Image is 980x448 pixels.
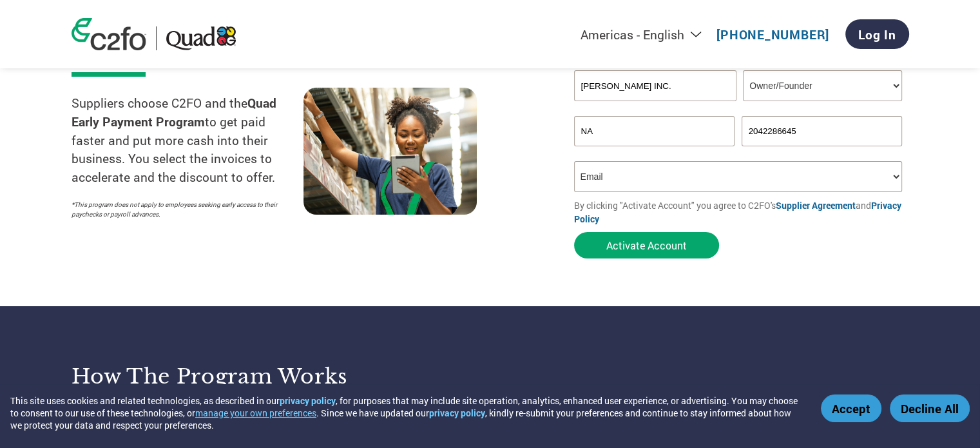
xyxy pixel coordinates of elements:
strong: Quad Early Payment Program [72,95,276,130]
button: Decline All [890,394,970,422]
p: By clicking "Activate Account" you agree to C2FO's and [574,199,909,226]
p: *This program does not apply to employees seeking early access to their paychecks or payroll adva... [72,200,291,219]
img: Quad [166,26,236,50]
a: Privacy Policy [574,199,901,225]
div: Invalid company name or company name is too long [574,102,903,111]
img: supply chain worker [303,88,477,215]
input: Phone* [742,116,903,146]
a: Supplier Agreement [776,199,856,211]
a: Log In [845,19,909,49]
a: [PHONE_NUMBER] [716,26,829,43]
input: Your company name* [574,70,736,101]
button: Accept [821,394,881,422]
img: c2fo logo [72,18,146,50]
div: Inavlid Email Address [574,148,735,156]
a: privacy policy [429,407,485,419]
button: manage your own preferences [195,407,316,419]
h3: How the program works [72,364,474,389]
a: privacy policy [280,394,336,407]
input: Invalid Email format [574,116,735,146]
button: Activate Account [574,232,719,258]
select: Title/Role [743,70,902,101]
p: Suppliers choose C2FO and the to get paid faster and put more cash into their business. You selec... [72,94,303,187]
div: Inavlid Phone Number [742,148,903,156]
div: This site uses cookies and related technologies, as described in our , for purposes that may incl... [10,394,802,431]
